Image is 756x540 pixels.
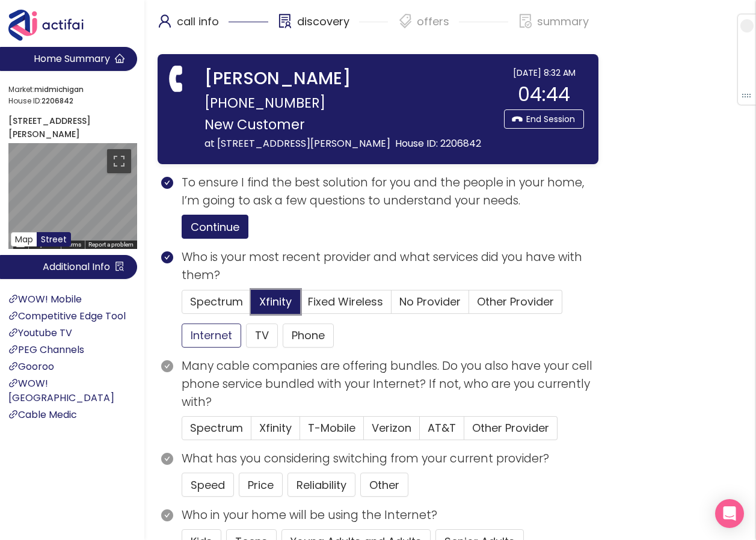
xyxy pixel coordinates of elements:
span: link [8,328,18,337]
a: WOW! [GEOGRAPHIC_DATA] [8,376,114,405]
span: solution [278,14,292,28]
span: Spectrum [190,294,243,309]
button: Continue [182,215,248,239]
button: TV [246,324,278,348]
span: check-circle [161,251,173,263]
div: Street View [8,143,137,249]
span: check-circle [161,453,173,465]
span: link [8,378,18,388]
a: Youtube TV [8,326,72,340]
div: Map [8,143,137,249]
strong: 2206842 [41,96,73,106]
span: Fixed Wireless [308,294,383,309]
span: No Provider [399,294,461,309]
a: Report a problem [88,241,134,248]
p: New Customer [204,114,498,135]
div: offers [398,12,508,42]
span: T-Mobile [308,420,355,435]
strong: [PERSON_NAME] [204,66,351,91]
span: check-circle [161,177,173,189]
span: Map [15,233,33,245]
strong: [STREET_ADDRESS][PERSON_NAME] [8,115,91,140]
span: user [158,14,172,28]
span: link [8,311,18,321]
span: tags [398,14,413,28]
div: summary [518,12,589,42]
p: summary [537,12,589,31]
span: file-done [518,14,533,28]
p: discovery [297,12,349,31]
p: Who in your home will be using the Internet? [182,506,598,524]
span: Verizon [372,420,411,435]
span: Market: [8,84,134,96]
span: link [8,345,18,354]
button: Internet [182,324,241,348]
span: link [8,410,18,419]
div: [DATE] 8:32 AM [504,66,584,79]
span: at [STREET_ADDRESS][PERSON_NAME] [204,137,390,150]
button: End Session [504,109,584,129]
span: Spectrum [190,420,243,435]
span: House ID: [8,96,134,107]
p: Who is your most recent provider and what services did you have with them? [182,248,598,284]
span: Xfinity [259,420,292,435]
p: offers [417,12,449,31]
strong: midmichigan [34,84,84,94]
button: Speed [182,473,234,497]
span: AT&T [428,420,456,435]
button: Phone [283,324,334,348]
span: link [8,294,18,304]
a: PEG Channels [8,343,84,357]
span: House ID: 2206842 [395,137,481,150]
div: discovery [278,12,389,42]
a: Terms (opens in new tab) [64,241,81,248]
span: [PHONE_NUMBER] [204,91,325,114]
div: 04:44 [504,79,584,109]
span: link [8,361,18,371]
img: Actifai Logo [8,10,95,41]
span: phone [165,66,190,91]
span: Street [41,233,67,245]
button: Price [239,473,283,497]
span: Other Provider [472,420,549,435]
p: Many cable companies are offering bundles. Do you also have your cell phone service bundled with ... [182,357,598,412]
button: Toggle fullscreen view [107,149,131,173]
p: call info [177,12,219,31]
p: What has you considering switching from your current provider? [182,450,598,468]
div: call info [158,12,268,42]
span: Other Provider [477,294,554,309]
button: Other [360,473,408,497]
a: Gooroo [8,360,54,373]
p: To ensure I find the best solution for you and the people in your home, I’m going to ask a few qu... [182,174,598,210]
div: Open Intercom Messenger [715,499,744,528]
span: check-circle [161,509,173,521]
a: Competitive Edge Tool [8,309,126,323]
a: Cable Medic [8,408,77,422]
button: Reliability [287,473,355,497]
span: check-circle [161,360,173,372]
span: Xfinity [259,294,292,309]
a: WOW! Mobile [8,292,82,306]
